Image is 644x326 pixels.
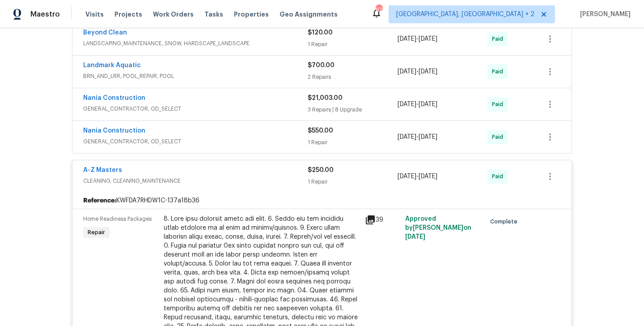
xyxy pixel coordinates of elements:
span: Paid [492,172,507,181]
span: Geo Assignments [280,10,338,19]
span: $700.00 [308,62,335,69]
span: Home Readiness Packages [83,216,152,222]
div: 39 [365,214,400,225]
a: Beyond Clean [83,30,127,36]
span: - [398,133,437,142]
span: $120.00 [308,30,333,36]
a: A-Z Masters [83,167,122,173]
a: Landmark Aquatic [83,62,141,69]
span: Paid [492,34,507,43]
span: - [398,172,437,181]
span: [DATE] [398,69,416,75]
div: 67 [376,5,382,14]
div: KWFDA7RHDW1C-137a18b36 [72,193,572,209]
span: Projects [114,10,142,19]
span: [DATE] [419,69,437,75]
div: 2 Repairs [308,73,398,81]
span: BRN_AND_LRR, POOL_REPAIR, POOL [83,72,308,81]
a: Nania Construction [83,95,145,101]
a: Nania Construction [83,128,145,134]
div: 3 Repairs | 8 Upgrade [308,105,398,114]
span: Work Orders [153,10,194,19]
span: Approved by [PERSON_NAME] on [405,216,471,240]
span: Paid [492,67,507,76]
span: [DATE] [398,173,416,180]
span: $250.00 [308,167,334,173]
span: [DATE] [419,101,437,107]
span: Properties [234,10,269,19]
span: $550.00 [308,128,333,134]
div: 1 Repair [308,138,398,147]
span: [DATE] [419,36,437,42]
span: Paid [492,100,507,109]
span: Repair [84,228,109,237]
span: Paid [492,133,507,142]
span: Complete [490,217,521,226]
div: 1 Repair [308,177,398,186]
div: 1 Repair [308,40,398,49]
span: [DATE] [398,101,416,107]
span: GENERAL_CONTRACTOR, OD_SELECT [83,137,308,146]
span: $21,003.00 [308,95,343,101]
span: - [398,34,437,43]
span: [DATE] [405,234,425,240]
span: - [398,67,437,76]
b: Reference: [83,196,116,205]
span: LANDSCAPING_MAINTENANCE, SNOW, HARDSCAPE_LANDSCAPE [83,39,308,48]
span: [DATE] [398,134,416,140]
span: [DATE] [419,134,437,140]
span: [DATE] [419,173,437,180]
span: [DATE] [398,36,416,42]
span: [GEOGRAPHIC_DATA], [GEOGRAPHIC_DATA] + 2 [396,10,534,19]
span: - [398,100,437,109]
span: Maestro [30,10,60,19]
span: [PERSON_NAME] [576,10,631,19]
span: Tasks [204,11,223,17]
span: Visits [85,10,104,19]
span: GENERAL_CONTRACTOR, OD_SELECT [83,104,308,113]
span: CLEANING, CLEANING_MAINTENANCE [83,176,308,185]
